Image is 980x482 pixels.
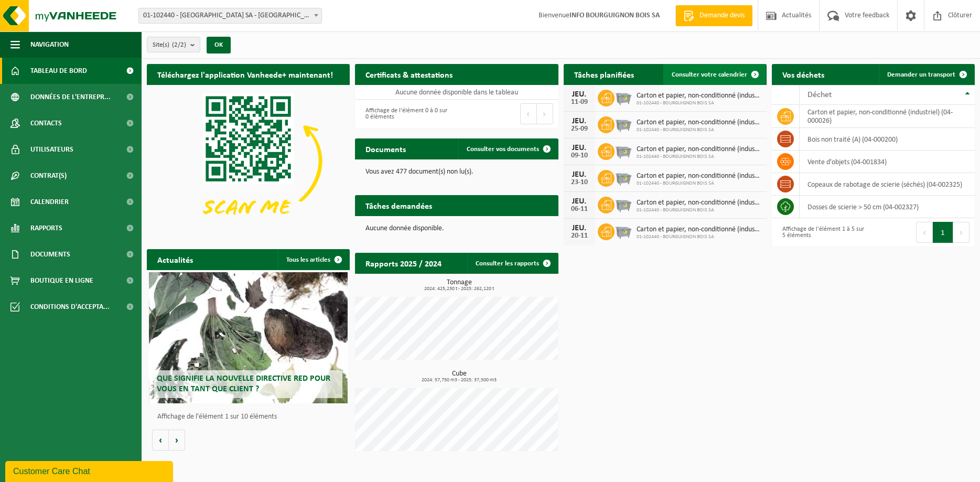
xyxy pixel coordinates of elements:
[569,144,590,152] div: JEU.
[637,234,761,240] span: 01-102440 - BOURGUIGNON BOIS SA
[172,41,186,48] count: (2/2)
[637,145,761,154] span: Carton et papier, non-conditionné (industriel)
[147,249,203,270] h2: Actualités
[672,71,747,78] span: Consulter votre calendrier
[360,378,558,383] span: 2024: 57,750 m3 - 2025: 37,500 m3
[569,12,660,19] strong: INFO BOURGUIGNON BOIS SA
[772,64,835,84] h2: Vos déchets
[5,459,175,482] iframe: chat widget
[138,8,322,24] span: 01-102440 - BOURGUIGNON BOIS SA - TOURINNES-SAINT-LAMBERT
[30,189,69,215] span: Calendrier
[637,199,761,207] span: Carton et papier, non-conditionné (industriel)
[30,163,67,189] span: Contrat(s)
[615,88,632,106] img: WB-2500-GAL-GY-01
[30,267,93,294] span: Boutique en ligne
[278,249,349,270] a: Tous les articles
[139,8,321,23] span: 01-102440 - BOURGUIGNON BOIS SA - TOURINNES-SAINT-LAMBERT
[807,91,832,99] span: Déchet
[637,226,761,234] span: Carton et papier, non-conditionné (industriel)
[365,168,547,176] p: Vous avez 477 document(s) non lu(s).
[637,180,761,187] span: 01-102440 - BOURGUIGNON BOIS SA
[615,168,632,186] img: WB-2500-GAL-GY-01
[537,103,553,124] button: Next
[30,58,87,84] span: Tableau de bord
[675,5,752,26] a: Demande devis
[520,103,537,124] button: Previous
[355,85,558,100] td: Aucune donnée disponible dans le tableau
[637,119,761,127] span: Carton et papier, non-conditionné (industriel)
[207,37,231,53] button: OK
[152,430,169,451] button: Vorige
[637,207,761,213] span: 01-102440 - BOURGUIGNON BOIS SA
[149,272,348,403] a: Que signifie la nouvelle directive RED pour vous en tant que client ?
[157,374,330,393] span: Que signifie la nouvelle directive RED pour vous en tant que client ?
[569,206,590,213] div: 06-11
[355,64,463,84] h2: Certificats & attestations
[569,224,590,232] div: JEU.
[147,64,343,84] h2: Téléchargez l'application Vanheede+ maintenant!
[953,222,970,243] button: Next
[147,37,200,52] button: Site(s)(2/2)
[30,241,70,267] span: Documents
[169,430,185,451] button: Volgende
[355,138,416,159] h2: Documents
[569,179,590,186] div: 23-10
[355,253,452,273] h2: Rapports 2025 / 2024
[916,222,933,243] button: Previous
[615,142,632,159] img: WB-2500-GAL-GY-01
[569,125,590,133] div: 25-09
[467,253,557,274] a: Consulter les rapports
[637,92,761,100] span: Carton et papier, non-conditionné (industriel)
[30,294,110,320] span: Conditions d'accepta...
[637,127,761,133] span: 01-102440 - BOURGUIGNON BOIS SA
[360,370,558,383] h3: Cube
[147,85,350,237] img: Download de VHEPlus App
[637,100,761,106] span: 01-102440 - BOURGUIGNON BOIS SA
[663,64,766,85] a: Consulter votre calendrier
[564,64,644,84] h2: Tâches planifiées
[467,146,539,153] span: Consulter vos documents
[615,195,632,213] img: WB-2500-GAL-GY-01
[30,215,62,241] span: Rapports
[800,151,975,173] td: vente d'objets (04-001834)
[569,90,590,99] div: JEU.
[800,128,975,151] td: bois non traité (A) (04-000200)
[30,31,69,58] span: Navigation
[157,413,344,421] p: Affichage de l'élément 1 sur 10 éléments
[360,102,451,125] div: Affichage de l'élément 0 à 0 sur 0 éléments
[569,117,590,125] div: JEU.
[800,105,975,128] td: carton et papier, non-conditionné (industriel) (04-000026)
[615,222,632,240] img: WB-2500-GAL-GY-01
[355,195,443,216] h2: Tâches demandées
[360,279,558,292] h3: Tonnage
[153,37,186,53] span: Site(s)
[569,99,590,106] div: 11-09
[637,154,761,160] span: 01-102440 - BOURGUIGNON BOIS SA
[569,170,590,179] div: JEU.
[933,222,953,243] button: 1
[458,138,557,159] a: Consulter vos documents
[887,71,955,78] span: Demander un transport
[615,115,632,133] img: WB-2500-GAL-GY-01
[360,286,558,292] span: 2024: 425,230 t - 2025: 262,120 t
[800,173,975,196] td: copeaux de rabotage de scierie (séchés) (04-002325)
[697,10,747,21] span: Demande devis
[30,110,62,136] span: Contacts
[777,221,868,244] div: Affichage de l'élément 1 à 5 sur 5 éléments
[365,225,547,232] p: Aucune donnée disponible.
[30,84,111,110] span: Données de l'entrepr...
[637,172,761,180] span: Carton et papier, non-conditionné (industriel)
[30,136,73,163] span: Utilisateurs
[569,232,590,240] div: 20-11
[879,64,974,85] a: Demander un transport
[569,152,590,159] div: 09-10
[569,197,590,206] div: JEU.
[800,196,975,218] td: dosses de scierie > 50 cm (04-002327)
